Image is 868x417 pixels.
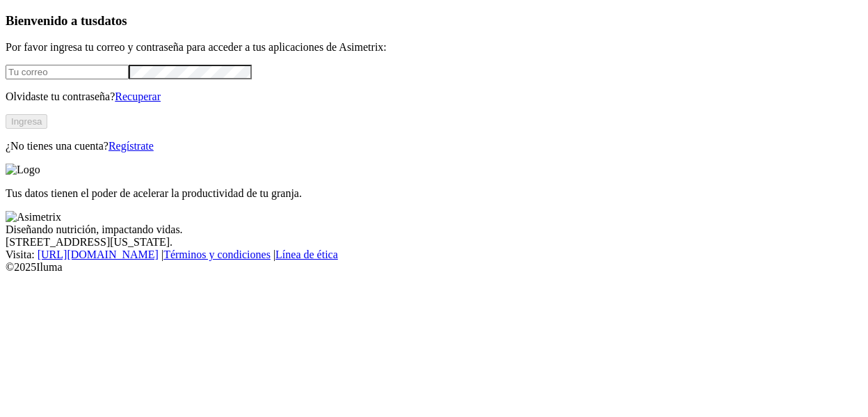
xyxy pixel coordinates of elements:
[38,249,159,260] a: [URL][DOMAIN_NAME]
[6,236,862,249] div: [STREET_ADDRESS][US_STATE].
[6,249,862,261] div: Visita : | |
[6,13,862,29] h3: Bienvenido a tus
[6,223,862,236] div: Diseñando nutrición, impactando vidas.
[6,211,61,223] img: Asimetrix
[6,114,47,129] button: Ingresa
[6,91,862,103] p: Olvidaste tu contraseña?
[108,140,154,152] a: Regístrate
[6,65,129,79] input: Tu correo
[6,41,862,54] p: Por favor ingresa tu correo y contraseña para acceder a tus aplicaciones de Asimetrix:
[97,13,127,28] span: datos
[6,261,862,274] div: © 2025 Iluma
[275,249,338,260] a: Línea de ética
[6,187,862,200] p: Tus datos tienen el poder de acelerar la productividad de tu granja.
[6,140,862,152] p: ¿No tienes una cuenta?
[6,164,40,176] img: Logo
[163,249,271,260] a: Términos y condiciones
[115,91,161,102] a: Recuperar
